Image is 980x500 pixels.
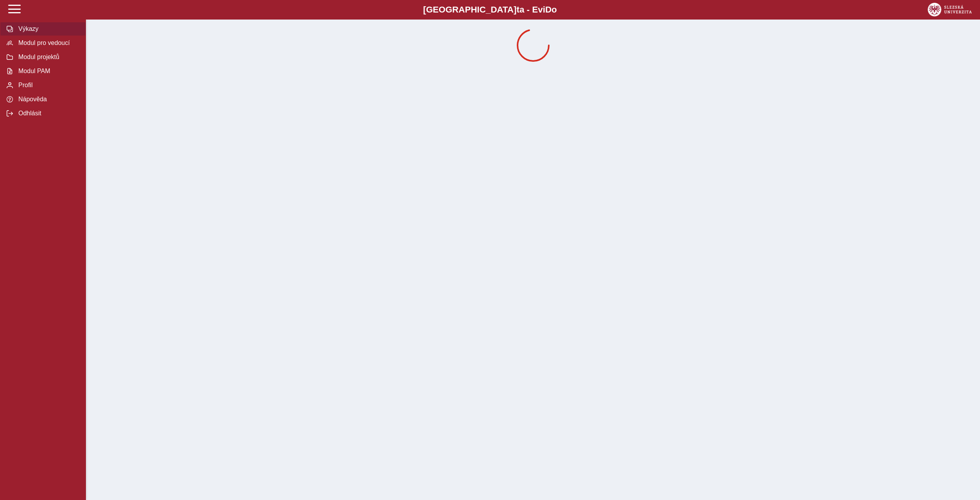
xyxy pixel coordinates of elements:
span: Modul pro vedoucí [16,39,79,47]
span: Odhlásit [16,110,79,117]
img: logo_web_su.png [928,3,972,16]
span: o [552,5,557,14]
span: Nápověda [16,96,79,103]
span: Výkazy [16,25,79,32]
span: Profil [16,82,79,89]
span: t [516,5,519,14]
b: [GEOGRAPHIC_DATA] a - Evi [23,5,957,15]
span: Modul PAM [16,68,79,75]
span: D [545,5,552,14]
span: Modul projektů [16,54,79,61]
